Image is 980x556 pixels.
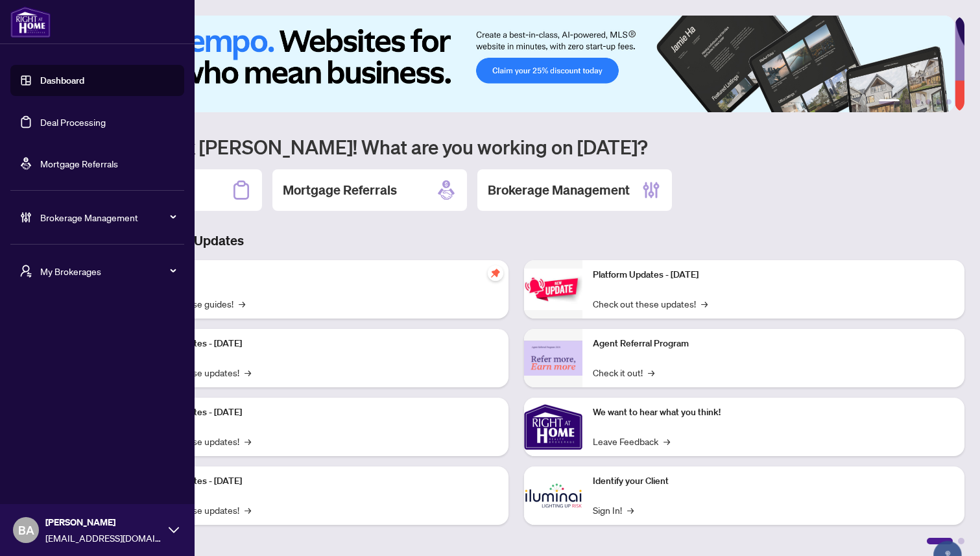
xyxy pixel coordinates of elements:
span: pushpin [488,265,503,281]
img: Agent Referral Program [524,341,582,376]
a: Deal Processing [40,116,106,128]
button: 1 [879,99,900,104]
a: Check out these updates!→ [593,296,708,311]
p: Agent Referral Program [593,337,955,351]
button: 2 [905,99,910,104]
h2: Mortgage Referrals [283,181,397,199]
span: My Brokerages [40,264,175,278]
img: We want to hear what you think! [524,398,582,456]
button: Open asap [928,511,967,550]
h2: Brokerage Management [488,181,630,199]
img: Slide 0 [67,16,955,112]
button: 5 [936,99,941,104]
img: Identify your Client [524,466,582,525]
p: Identify your Client [593,474,955,489]
button: 3 [915,99,920,104]
span: → [648,365,654,380]
p: Self-Help [136,268,498,282]
button: 6 [946,99,951,104]
span: [PERSON_NAME] [45,515,162,529]
p: We want to hear what you think! [593,405,955,420]
a: Leave Feedback→ [593,434,670,448]
p: Platform Updates - [DATE] [136,474,498,489]
span: [EMAIL_ADDRESS][DOMAIN_NAME] [45,531,162,545]
span: Brokerage Management [40,210,175,224]
p: Platform Updates - [DATE] [136,405,498,420]
a: Check it out!→ [593,365,654,380]
a: Sign In!→ [593,503,634,517]
a: Mortgage Referrals [40,158,118,169]
p: Platform Updates - [DATE] [593,268,955,282]
img: Platform Updates - June 23, 2025 [524,269,582,309]
span: → [701,296,708,311]
span: user-switch [19,265,32,278]
h3: Brokerage & Industry Updates [67,232,964,250]
img: logo [10,6,51,38]
a: Dashboard [40,75,84,86]
span: → [245,434,251,448]
span: → [663,434,670,448]
p: Platform Updates - [DATE] [136,337,498,351]
h1: Welcome back [PERSON_NAME]! What are you working on [DATE]? [67,134,964,159]
span: → [239,296,245,311]
span: → [245,503,251,517]
button: 4 [926,99,931,104]
span: BA [18,521,34,539]
span: → [627,503,634,517]
span: → [245,365,251,380]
